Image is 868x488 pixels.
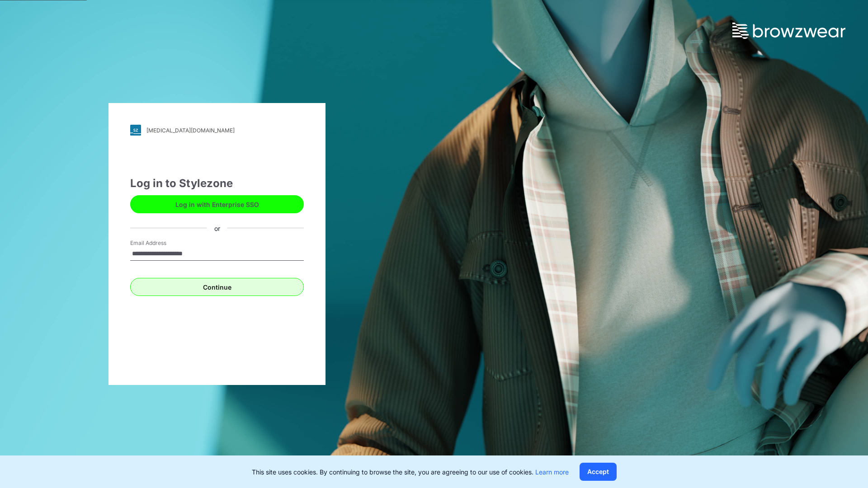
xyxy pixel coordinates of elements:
p: This site uses cookies. By continuing to browse the site, you are agreeing to our use of cookies. [252,467,569,477]
button: Log in with Enterprise SSO [130,195,304,213]
a: [MEDICAL_DATA][DOMAIN_NAME] [130,125,304,136]
button: Accept [580,463,617,481]
a: Learn more [535,468,569,476]
button: Continue [130,278,304,296]
div: [MEDICAL_DATA][DOMAIN_NAME] [146,127,235,134]
img: browzwear-logo.73288ffb.svg [732,23,845,39]
img: svg+xml;base64,PHN2ZyB3aWR0aD0iMjgiIGhlaWdodD0iMjgiIHZpZXdCb3g9IjAgMCAyOCAyOCIgZmlsbD0ibm9uZSIgeG... [130,125,141,136]
div: Log in to Stylezone [130,175,304,192]
div: or [207,223,227,233]
label: Email Address [130,239,193,247]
